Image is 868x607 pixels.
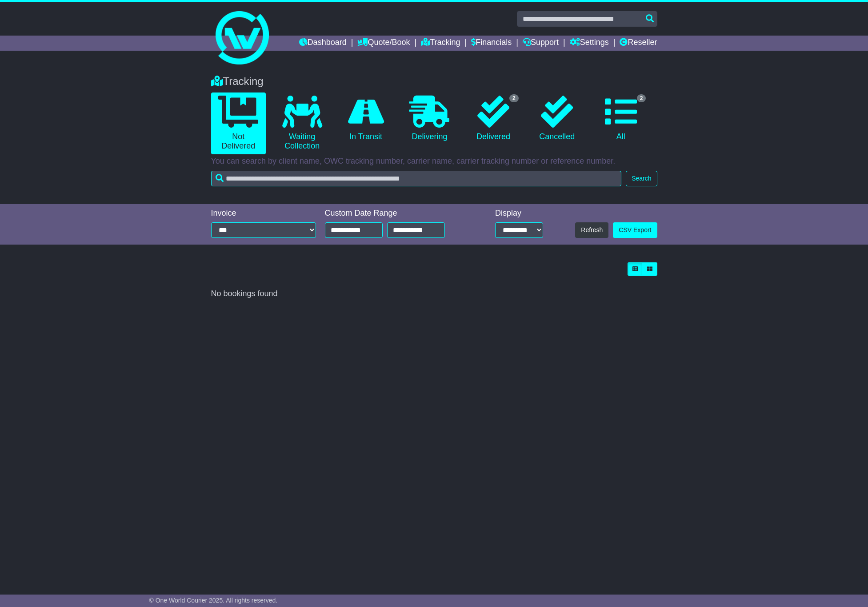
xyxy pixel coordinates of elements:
a: Tracking [421,36,460,51]
button: Refresh [575,222,608,238]
a: Settings [570,36,609,51]
a: Reseller [620,36,657,51]
div: Tracking [207,75,662,88]
div: No bookings found [211,289,657,299]
a: 2 Delivered [466,92,520,145]
a: Quote/Book [357,36,410,51]
a: Dashboard [299,36,347,51]
div: Display [495,209,543,218]
a: Support [523,36,559,51]
a: Not Delivered [211,92,266,154]
a: CSV Export [613,222,657,238]
span: © One World Courier 2025. All rights reserved. [149,597,278,604]
a: Financials [471,36,512,51]
div: Invoice [211,209,316,218]
a: Cancelled [530,92,584,145]
div: Custom Date Range [325,209,468,218]
span: 2 [509,94,519,102]
span: 2 [637,94,646,102]
a: Waiting Collection [275,92,329,154]
p: You can search by client name, OWC tracking number, carrier name, carrier tracking number or refe... [211,157,657,166]
a: In Transit [338,92,393,145]
button: Search [626,171,657,186]
a: Delivering [402,92,457,145]
a: 2 All [593,92,648,145]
